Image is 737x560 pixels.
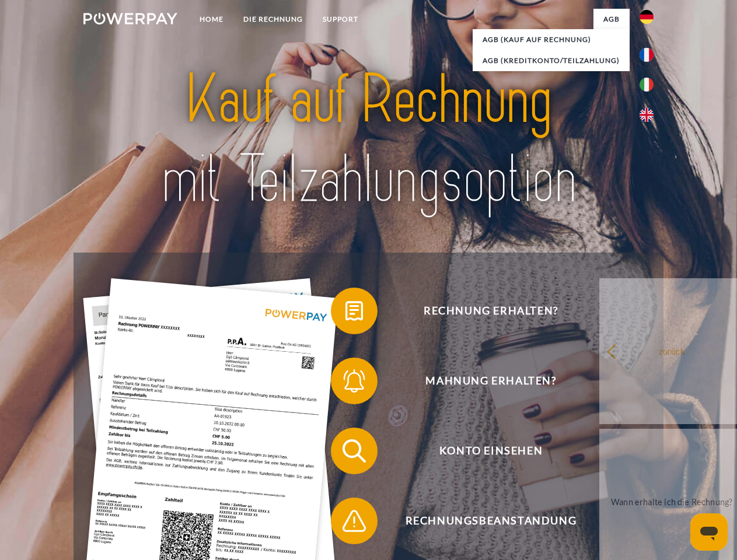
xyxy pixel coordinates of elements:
a: AGB (Kauf auf Rechnung) [473,29,630,50]
img: it [640,78,654,92]
iframe: Schaltfläche zum Öffnen des Messaging-Fensters [690,513,728,551]
a: AGB (Kreditkonto/Teilzahlung) [473,50,630,71]
img: fr [640,48,654,62]
button: Konto einsehen [331,428,634,474]
button: Rechnungsbeanstandung [331,498,634,544]
a: SUPPORT [313,9,368,30]
img: qb_warning.svg [340,506,369,535]
img: qb_search.svg [340,436,369,466]
span: Mahnung erhalten? [348,358,634,404]
img: de [640,10,654,24]
span: Rechnung erhalten? [348,288,634,334]
a: DIE RECHNUNG [233,9,313,30]
img: en [640,108,654,122]
span: Rechnungsbeanstandung [348,498,634,544]
a: Home [190,9,233,30]
img: title-powerpay_de.svg [111,56,626,223]
img: logo-powerpay-white.svg [83,13,177,24]
img: qb_bell.svg [340,366,369,395]
button: Rechnung erhalten? [331,288,634,334]
span: Konto einsehen [348,428,634,474]
a: agb [593,9,630,30]
button: Mahnung erhalten? [331,358,634,404]
img: qb_bill.svg [340,296,369,325]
